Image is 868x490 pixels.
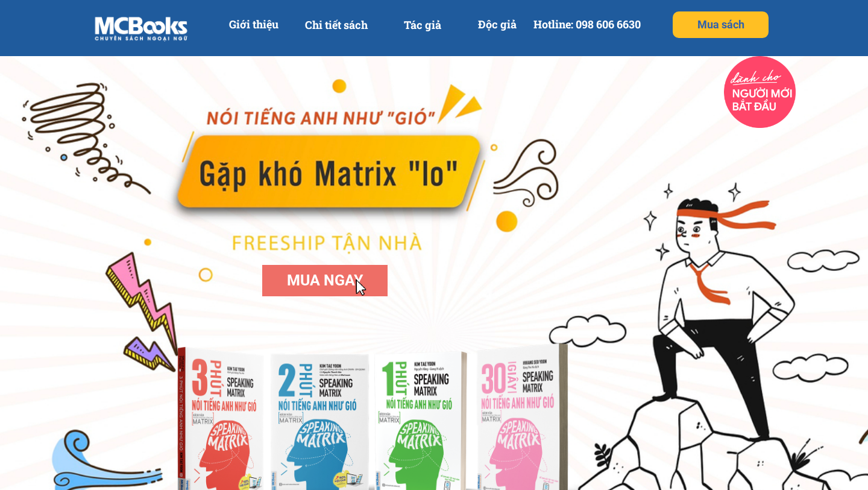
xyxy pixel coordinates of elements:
p: Hotline: 098 606 6630 [528,11,646,38]
p: Chi tiết sách [298,11,375,39]
span: MUA NGAY [285,272,365,290]
p: Độc giả [465,11,530,38]
p: Mua sách [673,11,769,38]
p: Tác giả [388,11,458,39]
p: Giới thiệu [222,11,285,38]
